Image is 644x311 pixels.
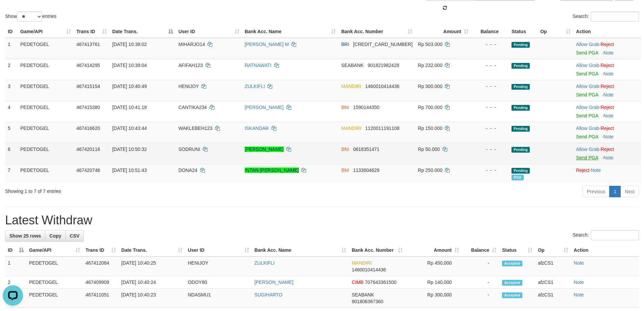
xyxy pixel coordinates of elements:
th: Balance: activate to sort column ascending [462,244,499,257]
th: Balance [471,25,509,38]
div: Showing 1 to 7 of 7 entries [5,185,263,195]
a: Note [591,168,601,173]
span: Show 25 rows [9,233,41,239]
a: Note [574,260,584,266]
label: Search: [573,230,639,240]
td: · [573,164,641,183]
a: Allow Grab [576,42,599,47]
span: Copy 707643361500 to clipboard [365,280,396,285]
td: · [573,59,641,80]
span: WAKLEBEH123 [178,126,213,131]
td: PEDETOGEL [18,122,74,143]
span: Accepted [502,261,522,266]
a: Send PGA [576,92,598,97]
a: ISKANDAR [245,126,269,131]
span: Rp 50.000 [418,147,440,152]
span: Copy 109901051586500 to clipboard [353,42,412,47]
a: Reject [600,105,614,110]
a: [PERSON_NAME] [245,147,284,152]
span: Copy 1120011191108 to clipboard [365,126,399,131]
span: 467413761 [76,42,100,47]
a: [PERSON_NAME] [255,280,293,285]
span: [DATE] 10:39:04 [112,63,147,68]
span: Copy 901821982428 to clipboard [367,63,399,68]
span: Copy 0618351471 to clipboard [353,147,379,152]
a: Next [620,186,639,197]
span: 467416620 [76,126,100,131]
span: SODRUNI [178,147,200,152]
a: Note [574,280,584,285]
span: [DATE] 10:40:49 [112,84,147,89]
span: BNI [341,168,349,173]
span: Copy 1460010414436 to clipboard [352,267,386,272]
td: 1 [5,257,26,276]
a: Allow Grab [576,126,599,131]
span: Pending [511,42,530,48]
span: SEABANK [341,63,363,68]
td: 2 [5,59,18,80]
div: - - - [474,146,506,153]
th: Action [571,244,639,257]
span: Pending [511,126,530,132]
span: MANDIRI [341,84,361,89]
a: SUGIHARTO [255,292,283,297]
span: [DATE] 10:50:32 [112,147,147,152]
a: 1 [609,186,621,197]
span: · [576,63,600,68]
span: PGA [511,175,523,180]
span: Copy [49,233,61,239]
span: Pending [511,168,530,174]
span: [DATE] 10:41:18 [112,105,147,110]
span: Copy 1133604629 to clipboard [353,168,379,173]
select: Showentries [17,12,42,22]
td: Rp 300,000 [405,289,462,308]
span: AFIFAH123 [178,63,203,68]
td: [DATE] 10:40:23 [119,289,185,308]
td: ODOY80 [185,276,252,289]
a: Note [574,292,584,297]
a: ZULKIFLI [255,260,275,266]
a: Note [603,134,614,139]
span: 467420116 [76,147,100,152]
td: 4 [5,101,18,122]
td: PEDETOGEL [18,80,74,101]
a: Copy [45,230,66,242]
a: Previous [582,186,610,197]
a: Note [603,50,614,55]
span: Pending [511,147,530,153]
span: Rp 300.000 [418,84,442,89]
span: DONA24 [178,168,197,173]
span: · [576,84,600,89]
div: - - - [474,167,506,174]
th: Bank Acc. Name: activate to sort column ascending [252,244,349,257]
div: - - - [474,104,506,111]
td: PEDETOGEL [18,101,74,122]
div: - - - [474,62,506,69]
span: Rp 250.000 [418,168,442,173]
th: Amount: activate to sort column ascending [405,244,462,257]
th: Game/API: activate to sort column ascending [18,25,74,38]
td: · [573,122,641,143]
th: Date Trans.: activate to sort column ascending [119,244,185,257]
td: 467412084 [83,257,119,276]
span: [DATE] 10:51:43 [112,168,147,173]
div: - - - [474,83,506,90]
span: Rp 150.000 [418,126,442,131]
a: Reject [600,63,614,68]
td: - [462,276,499,289]
td: PEDETOGEL [26,289,83,308]
td: · [573,38,641,59]
span: CIMB [352,280,363,285]
a: CSV [65,230,84,242]
th: Status: activate to sort column ascending [499,244,535,257]
td: 467409909 [83,276,119,289]
a: Reject [600,42,614,47]
td: · [573,80,641,101]
span: BRI [341,42,349,47]
td: PEDETOGEL [18,164,74,183]
span: 467414295 [76,63,100,68]
button: Open LiveChat chat widget [3,3,23,23]
td: afzCS1 [535,257,571,276]
span: 467415154 [76,84,100,89]
span: Copy 1590144350 to clipboard [353,105,379,110]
